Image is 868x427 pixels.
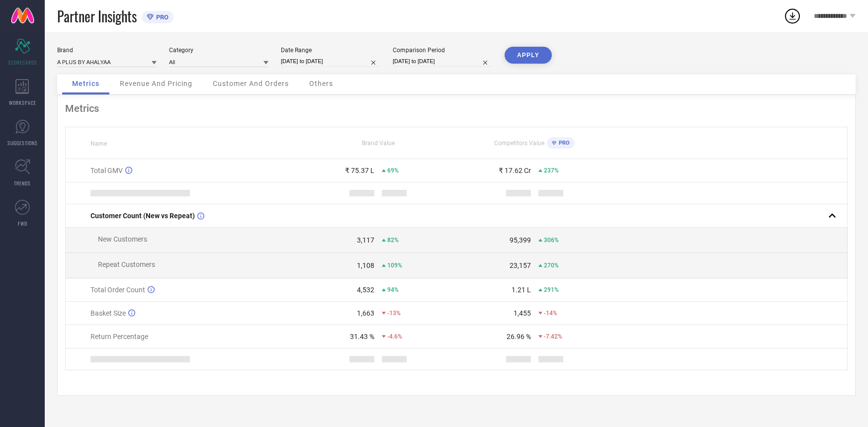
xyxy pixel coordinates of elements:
div: Open download list [783,7,801,25]
span: 109% [387,262,402,269]
span: -4.6% [387,333,402,340]
span: SCORECARDS [8,59,37,66]
input: Select date range [281,56,380,67]
div: 1,663 [357,309,374,317]
span: -14% [544,310,557,317]
span: 237% [544,167,559,174]
span: Customer Count (New vs Repeat) [90,212,195,220]
span: PRO [154,13,169,21]
span: Total Order Count [90,286,145,294]
span: Metrics [72,80,99,87]
span: Others [309,80,333,87]
div: 1.21 L [512,286,531,294]
span: New Customers [98,235,147,243]
span: Basket Size [90,309,126,317]
span: FWD [18,220,27,227]
span: 82% [387,237,399,244]
span: Repeat Customers [98,260,155,268]
span: 69% [387,167,399,174]
span: 291% [544,286,559,293]
span: Return Percentage [90,333,148,341]
div: ₹ 75.37 L [345,167,374,174]
div: 1,455 [514,309,531,317]
div: Comparison Period [393,47,492,54]
input: Select comparison period [393,56,492,67]
div: 31.43 % [350,333,374,341]
div: Metrics [65,102,848,114]
div: Date Range [281,47,380,54]
span: 270% [544,262,559,269]
span: 306% [544,237,559,244]
span: Competitors Value [494,140,544,147]
span: Name [90,140,107,147]
span: WORKSPACE [9,99,36,106]
div: 3,117 [357,236,374,244]
div: 23,157 [510,261,531,269]
div: 1,108 [357,261,374,269]
span: 94% [387,286,399,293]
div: 95,399 [510,236,531,244]
span: PRO [556,140,570,146]
span: Brand Value [362,140,395,147]
span: TRENDS [14,179,31,187]
span: -7.42% [544,333,562,340]
span: Revenue And Pricing [120,80,192,87]
div: 4,532 [357,286,374,294]
span: -13% [387,310,401,317]
div: Category [169,47,268,54]
span: SUGGESTIONS [7,139,38,147]
span: Partner Insights [57,6,137,26]
div: Brand [57,47,157,54]
div: ₹ 17.62 Cr [499,167,531,174]
div: 26.96 % [507,333,531,341]
button: APPLY [505,47,552,64]
span: Customer And Orders [213,80,289,87]
span: Total GMV [90,167,123,174]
